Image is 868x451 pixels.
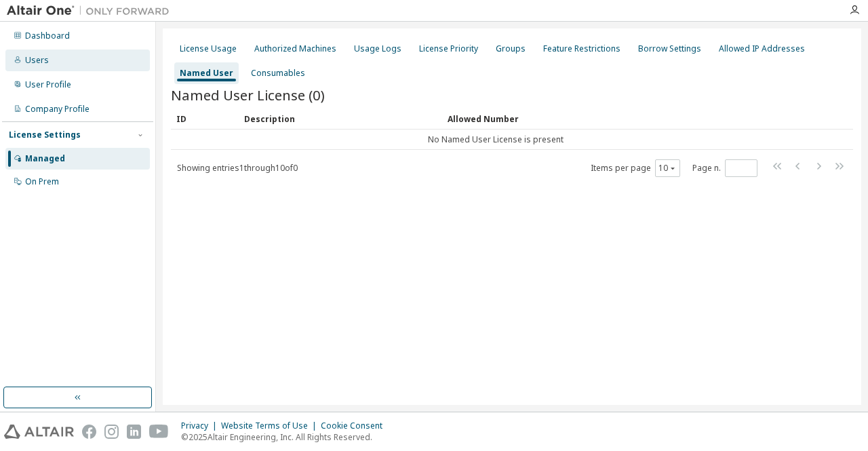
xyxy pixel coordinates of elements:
[104,425,119,439] img: instagram.svg
[176,108,233,130] div: ID
[149,425,169,439] img: youtube.svg
[244,108,437,130] div: Description
[692,159,757,177] span: Page n.
[181,420,221,431] div: Privacy
[25,176,59,187] div: On Prem
[448,108,815,130] div: Allowed Number
[171,130,821,150] td: No Named User License is present
[25,31,70,41] div: Dashboard
[638,43,701,54] div: Borrow Settings
[354,43,401,54] div: Usage Logs
[321,420,391,431] div: Cookie Consent
[82,425,96,439] img: facebook.svg
[543,43,620,54] div: Feature Restrictions
[25,79,71,90] div: User Profile
[181,431,391,443] p: © 2025 Altair Engineering, Inc. All Rights Reserved.
[4,425,74,439] img: altair_logo.svg
[180,43,237,54] div: License Usage
[127,425,141,439] img: linkedin.svg
[177,162,298,174] span: Showing entries 1 through 10 of 0
[719,43,805,54] div: Allowed IP Addresses
[25,153,65,164] div: Managed
[7,4,176,18] img: Altair One
[171,85,325,104] span: Named User License (0)
[591,159,680,177] span: Items per page
[419,43,478,54] div: License Priority
[658,163,677,174] button: 10
[251,68,305,79] div: Consumables
[25,104,90,115] div: Company Profile
[221,420,321,431] div: Website Terms of Use
[496,43,526,54] div: Groups
[25,55,49,66] div: Users
[254,43,336,54] div: Authorized Machines
[9,130,81,140] div: License Settings
[180,68,233,79] div: Named User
